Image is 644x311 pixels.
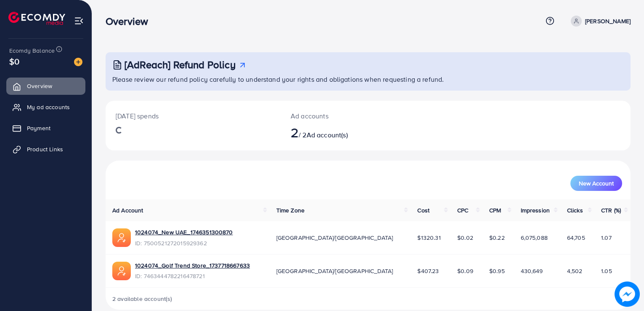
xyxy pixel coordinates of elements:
span: Ad account(s) [307,130,348,139]
p: Ad accounts [291,111,402,121]
span: Overview [27,82,52,90]
img: ic-ads-acc.e4c84228.svg [112,262,131,280]
span: CPC [457,206,468,214]
span: $1320.31 [417,233,440,242]
span: ID: 7463444782216478721 [135,272,250,280]
img: logo [8,12,65,25]
h3: [AdReach] Refund Policy [125,59,236,71]
span: New Account [579,180,614,186]
h3: Overview [106,15,155,27]
span: $0.09 [457,267,473,275]
span: 1.05 [601,267,612,275]
span: $0.22 [489,233,505,242]
span: 64,705 [567,233,585,242]
span: CTR (%) [601,206,621,214]
span: ID: 7500521272015929362 [135,239,233,247]
span: $0 [9,55,19,67]
span: 1.07 [601,233,612,242]
img: image [74,58,82,66]
span: 2 available account(s) [112,295,172,303]
img: ic-ads-acc.e4c84228.svg [112,228,131,247]
span: Impression [521,206,550,214]
span: My ad accounts [27,103,70,111]
a: 1024074_Golf Trend Store_1737718667633 [135,261,250,270]
p: Please review our refund policy carefully to understand your rights and obligations when requesti... [112,74,625,84]
span: $0.95 [489,267,505,275]
span: 4,502 [567,267,583,275]
p: [PERSON_NAME] [585,16,631,26]
span: Ad Account [112,206,143,214]
span: Payment [27,124,50,132]
span: Ecomdy Balance [9,46,55,55]
p: [DATE] spends [116,111,270,121]
span: Product Links [27,145,63,153]
img: menu [74,16,84,26]
span: Clicks [567,206,583,214]
button: New Account [570,176,622,191]
span: [GEOGRAPHIC_DATA]/[GEOGRAPHIC_DATA] [276,267,393,275]
span: $0.02 [457,233,473,242]
img: image [615,282,640,307]
h2: / 2 [291,124,402,140]
span: 2 [291,123,299,142]
span: [GEOGRAPHIC_DATA]/[GEOGRAPHIC_DATA] [276,233,393,242]
span: 430,649 [521,267,543,275]
a: My ad accounts [6,99,85,115]
span: $407.23 [417,267,439,275]
a: Overview [6,78,85,94]
a: Product Links [6,141,85,158]
span: CPM [489,206,501,214]
a: Payment [6,120,85,137]
span: 6,075,088 [521,233,548,242]
span: Time Zone [276,206,305,214]
a: 1024074_New UAE_1746351300870 [135,228,233,236]
a: [PERSON_NAME] [567,16,631,27]
span: Cost [417,206,429,214]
